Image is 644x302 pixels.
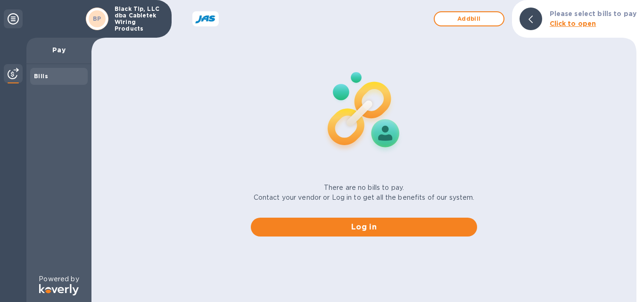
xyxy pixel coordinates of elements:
b: Please select bills to pay [550,10,636,17]
p: Powered by [39,274,79,284]
b: Click to open [550,20,596,27]
span: Add bill [442,13,496,24]
span: Log in [258,221,470,233]
p: There are no bills to pay. Contact your vendor or Log in to get all the benefits of our system. [254,183,475,203]
b: Bills [34,73,48,80]
button: Log in [251,218,477,237]
b: BP [93,15,101,22]
p: Pay [34,45,84,55]
p: Black Tip, LLC dba Cabletek Wiring Products [115,6,162,32]
button: Addbill [434,11,504,26]
img: Logo [39,284,79,295]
